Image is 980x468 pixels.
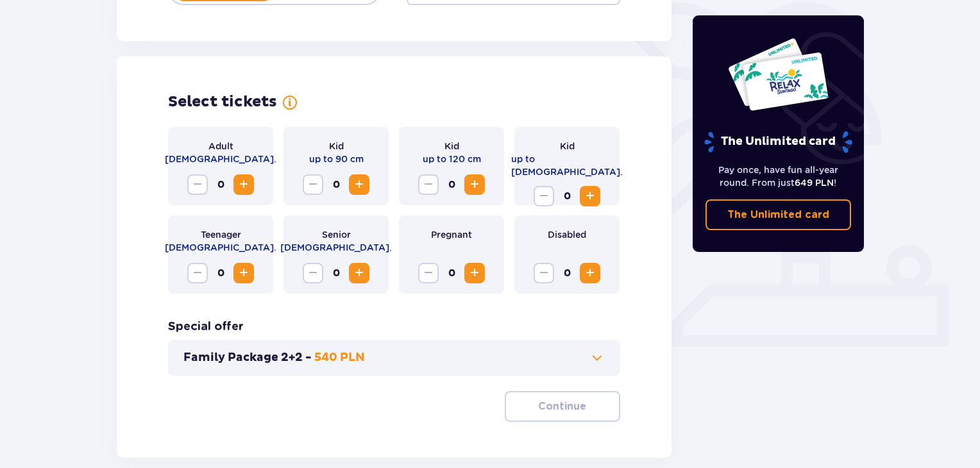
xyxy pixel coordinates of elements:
p: The Unlimited card [703,131,854,153]
span: 0 [210,174,231,195]
p: [DEMOGRAPHIC_DATA]. [280,241,392,254]
p: Select tickets [168,92,277,112]
button: Decrease [187,174,208,195]
button: Increase [580,186,600,206]
p: up to 120 cm [423,153,481,165]
span: 0 [210,263,231,283]
a: The Unlimited card [705,199,852,230]
button: Decrease [303,174,323,195]
p: up to [DEMOGRAPHIC_DATA]. [511,153,623,178]
p: Kid [444,140,459,153]
p: 540 PLN [314,350,365,365]
span: 0 [441,263,462,283]
span: 0 [326,263,346,283]
span: 0 [441,174,462,195]
button: Decrease [534,263,554,283]
p: Adult [208,140,233,153]
p: Kid [560,140,575,153]
p: up to 90 cm [309,153,364,165]
p: Senior [322,228,351,241]
p: The Unlimited card [727,208,829,222]
button: Increase [349,263,369,283]
p: Kid [329,140,344,153]
button: Increase [580,263,600,283]
button: Decrease [418,174,439,195]
p: [DEMOGRAPHIC_DATA]. [165,241,276,254]
p: Continue [538,399,586,414]
p: Pay once, have fun all-year round. From just ! [705,163,852,189]
p: [DEMOGRAPHIC_DATA]. [165,153,276,165]
span: 0 [326,174,346,195]
button: Continue [505,391,620,422]
button: Increase [349,174,369,195]
span: 649 PLN [795,178,834,188]
p: Teenager [201,228,241,241]
p: Family Package 2+2 - [183,350,312,365]
p: Special offer [168,319,244,335]
p: Pregnant [431,228,472,241]
button: Decrease [418,263,439,283]
button: Increase [464,174,485,195]
span: 0 [557,186,577,206]
button: Family Package 2+2 -540 PLN [183,350,605,365]
button: Decrease [534,186,554,206]
button: Increase [233,263,254,283]
p: Disabled [548,228,586,241]
button: Increase [233,174,254,195]
span: 0 [557,263,577,283]
button: Decrease [303,263,323,283]
button: Increase [464,263,485,283]
button: Decrease [187,263,208,283]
